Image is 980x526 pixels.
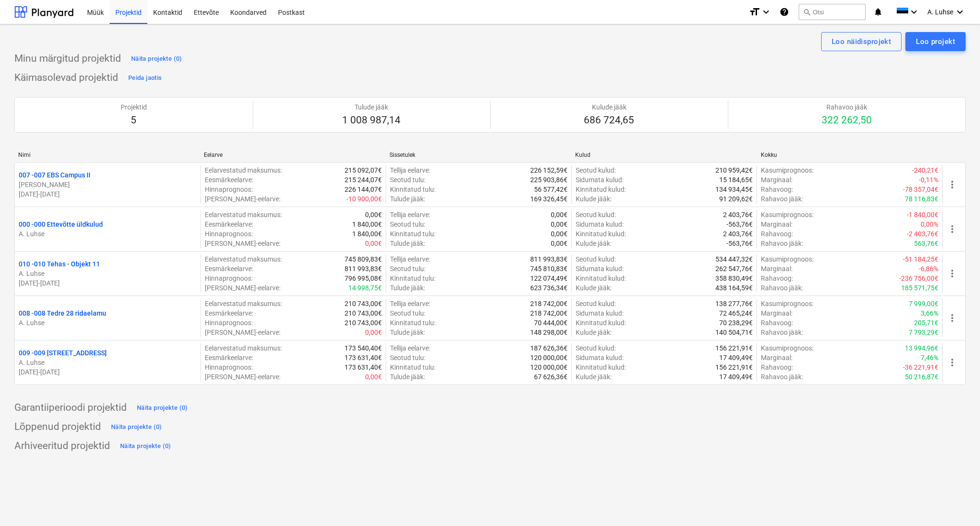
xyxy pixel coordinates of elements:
[390,264,425,274] p: Seotud tulu :
[907,210,938,219] p: -1 840,00€
[761,318,793,328] p: Rahavoog :
[205,283,280,293] p: [PERSON_NAME]-eelarve :
[905,343,938,353] p: 13 994,96€
[118,438,174,454] button: Näita projekte (0)
[205,308,253,318] p: Eesmärkeelarve :
[576,353,624,362] p: Sidumata kulud :
[365,239,382,248] p: 0,00€
[576,165,616,175] p: Seotud kulud :
[131,54,182,65] div: Näita projekte (0)
[715,185,753,194] p: 134 934,45€
[345,165,382,175] p: 215 092,07€
[576,264,624,274] p: Sidumata kulud :
[822,102,872,112] p: Rahavoo jääk
[111,422,162,433] div: Näita projekte (0)
[204,152,382,158] div: Eelarve
[137,403,188,414] div: Näita projekte (0)
[121,114,147,127] p: 5
[912,165,938,175] p: -240,21€
[576,229,626,239] p: Kinnitatud kulud :
[909,299,938,308] p: 7 999,00€
[530,254,568,264] p: 811 993,83€
[345,353,382,362] p: 173 631,40€
[205,165,282,175] p: Eelarvestatud maksumus :
[576,283,612,293] p: Kulude jääk :
[14,439,110,453] p: Arhiveeritud projektid
[205,254,282,264] p: Eelarvestatud maksumus :
[921,308,938,318] p: 3,66%
[576,343,616,353] p: Seotud kulud :
[905,32,966,51] button: Loo projekt
[390,274,435,283] p: Kinnitatud tulu :
[761,328,803,337] p: Rahavoo jääk :
[205,353,253,362] p: Eesmärkeelarve :
[576,254,616,264] p: Seotud kulud :
[903,185,938,194] p: -78 357,04€
[345,362,382,372] p: 173 631,40€
[121,102,147,112] p: Projektid
[715,264,753,274] p: 262 547,76€
[390,210,430,219] p: Tellija eelarve :
[905,372,938,382] p: 50 216,87€
[719,308,753,318] p: 72 465,24€
[761,219,792,229] p: Marginaal :
[715,274,753,283] p: 358 830,49€
[109,419,165,435] button: Näita projekte (0)
[575,152,753,158] div: Kulud
[921,219,938,229] p: 0,00%
[14,52,121,66] p: Minu märgitud projektid
[530,165,568,175] p: 226 152,59€
[919,175,938,185] p: -0,11%
[18,152,196,158] div: Nimi
[932,480,980,526] iframe: Chat Widget
[19,367,197,377] p: [DATE] - [DATE]
[947,312,958,324] span: more_vert
[345,274,382,283] p: 796 995,08€
[205,362,253,372] p: Hinnaprognoos :
[719,318,753,328] p: 70 238,29€
[205,318,253,328] p: Hinnaprognoos :
[761,264,792,274] p: Marginaal :
[530,194,568,204] p: 169 326,45€
[346,194,382,204] p: -10 900,00€
[947,357,958,368] span: more_vert
[342,114,401,127] p: 1 008 987,14
[19,278,197,288] p: [DATE] - [DATE]
[19,219,197,239] div: 000 -000 Ettevõtte üldkuludA. Luhse
[345,185,382,194] p: 226 144,07€
[19,348,197,377] div: 009 -009 [STREET_ADDRESS]A. Luhse[DATE]-[DATE]
[390,239,425,248] p: Tulude jääk :
[719,372,753,382] p: 17 409,49€
[352,219,382,229] p: 1 840,00€
[954,6,966,18] i: keyboard_arrow_down
[761,194,803,204] p: Rahavoo jääk :
[584,114,634,127] p: 686 724,65
[205,194,280,204] p: [PERSON_NAME]-eelarve :
[715,299,753,308] p: 138 277,76€
[342,102,401,112] p: Tulude jääk
[576,185,626,194] p: Kinnitatud kulud :
[576,372,612,382] p: Kulude jääk :
[390,372,425,382] p: Tulude jääk :
[19,259,197,288] div: 010 -010 Tehas - Objekt 11A. Luhse[DATE]-[DATE]
[390,152,568,158] div: Sissetulek
[761,372,803,382] p: Rahavoo jääk :
[921,353,938,362] p: 7,46%
[14,401,127,415] p: Garantiiperioodi projektid
[530,362,568,372] p: 120 000,00€
[761,308,792,318] p: Marginaal :
[723,229,753,239] p: 2 403,76€
[345,343,382,353] p: 173 540,40€
[799,4,866,20] button: Otsi
[715,254,753,264] p: 534 447,32€
[348,283,382,293] p: 14 998,75€
[19,269,197,278] p: A. Luhse
[365,210,382,219] p: 0,00€
[914,239,938,248] p: 563,76€
[19,170,197,199] div: 007 -007 EBS Campus II[PERSON_NAME][DATE]-[DATE]
[390,194,425,204] p: Tulude jääk :
[576,175,624,185] p: Sidumata kulud :
[205,328,280,337] p: [PERSON_NAME]-eelarve :
[390,229,435,239] p: Kinnitatud tulu :
[530,283,568,293] p: 623 736,34€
